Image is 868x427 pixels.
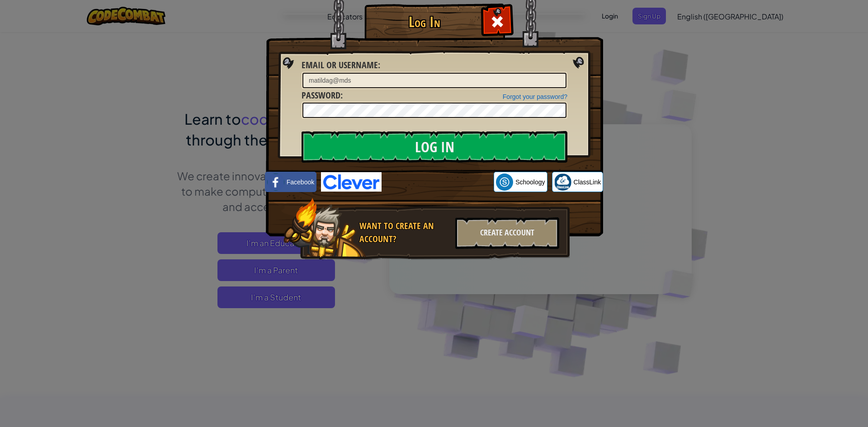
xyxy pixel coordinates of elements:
[267,174,284,191] img: facebook_small.png
[382,172,494,192] iframe: Sign in with Google Button
[455,217,559,249] div: Create Account
[515,178,545,187] span: Schoology
[554,174,571,191] img: classlink-logo-small.png
[359,220,450,245] div: Want to create an account?
[496,174,513,191] img: schoology.png
[302,89,340,101] span: Password
[321,172,382,192] img: clever-logo-blue.png
[302,89,343,102] label: :
[367,14,482,30] h1: Log In
[302,59,378,71] span: Email or Username
[287,178,314,187] span: Facebook
[574,178,601,187] span: ClassLink
[302,59,380,72] label: :
[503,93,567,100] a: Forgot your password?
[302,131,567,163] input: Log In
